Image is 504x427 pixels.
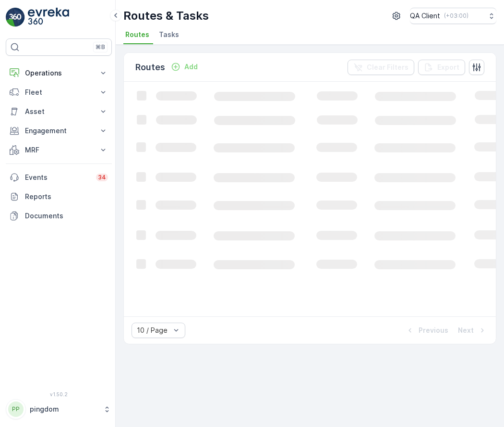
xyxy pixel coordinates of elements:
button: Engagement [6,121,112,140]
button: MRF [6,140,112,160]
p: 34 [98,174,106,181]
button: QA Client(+03:00) [410,8,496,24]
p: QA Client [410,11,440,21]
button: Export [418,60,465,75]
span: Routes [125,30,149,39]
span: Tasks [159,30,179,39]
button: Next [457,325,488,336]
p: Documents [25,211,108,221]
p: pingdom [30,404,98,414]
p: Clear Filters [367,63,408,72]
p: Export [437,63,459,72]
a: Reports [6,187,112,206]
a: Events34 [6,168,112,187]
p: Routes [135,61,165,74]
button: Previous [404,325,449,336]
button: Operations [6,63,112,83]
p: Add [184,62,198,72]
p: Asset [25,107,93,116]
p: Previous [419,326,448,335]
p: Reports [25,192,108,201]
p: Fleet [25,88,93,97]
button: Add [167,61,202,73]
p: ⌘B [96,43,105,51]
button: Fleet [6,83,112,102]
a: Documents [6,206,112,226]
p: Engagement [25,126,93,136]
p: Events [25,173,90,182]
button: PPpingdom [6,399,112,419]
img: logo [6,8,25,27]
p: Operations [25,68,93,78]
img: logo_light-DOdMpM7g.png [28,8,69,27]
p: ( +03:00 ) [444,12,468,20]
p: MRF [25,145,93,155]
button: Asset [6,102,112,121]
p: Next [458,326,474,335]
span: v 1.50.2 [6,391,112,397]
button: Clear Filters [348,60,414,75]
p: Routes & Tasks [123,8,209,24]
div: PP [8,402,24,417]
